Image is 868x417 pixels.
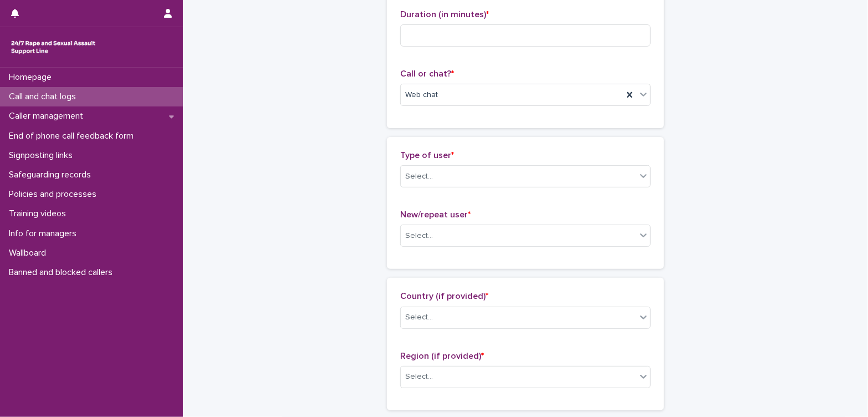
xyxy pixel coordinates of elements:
[405,230,433,242] div: Select...
[4,267,121,278] p: Banned and blocked callers
[405,371,433,383] div: Select...
[400,210,471,219] span: New/repeat user
[4,248,55,258] p: Wallboard
[400,151,454,160] span: Type of user
[400,352,484,360] span: Region (if provided)
[4,111,92,121] p: Caller management
[400,292,488,301] span: Country (if provided)
[4,208,75,219] p: Training videos
[9,36,98,58] img: rhQMoQhaT3yELyF149Cw
[405,312,433,323] div: Select...
[4,189,105,200] p: Policies and processes
[405,89,438,101] span: Web chat
[4,91,85,102] p: Call and chat logs
[400,10,489,19] span: Duration (in minutes)
[4,72,60,83] p: Homepage
[4,131,142,141] p: End of phone call feedback form
[405,171,433,182] div: Select...
[4,150,81,161] p: Signposting links
[4,170,100,180] p: Safeguarding records
[400,69,454,78] span: Call or chat?
[4,228,85,239] p: Info for managers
